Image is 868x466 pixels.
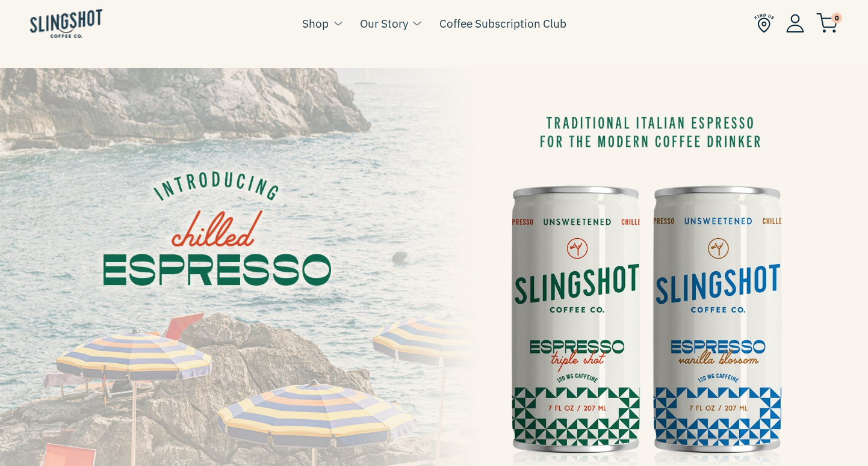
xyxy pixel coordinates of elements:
a: Our Story [360,14,408,32]
a: 0 [816,16,838,30]
a: Shop [302,14,329,32]
img: Find Us [754,13,774,33]
span: 0 [831,13,842,23]
img: Account [786,14,804,32]
img: cart [816,13,838,33]
a: Coffee Subscription Club [439,14,566,32]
